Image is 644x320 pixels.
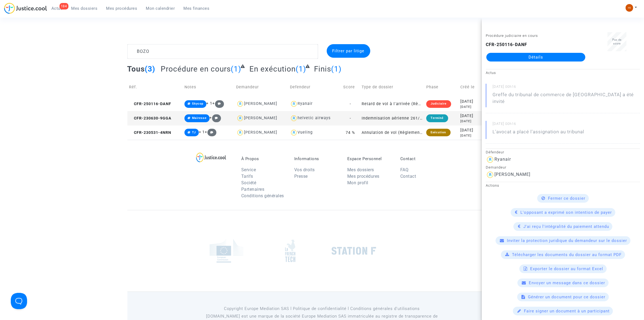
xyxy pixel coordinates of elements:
span: - [350,116,351,121]
img: stationf.png [332,247,376,255]
span: + 1 [199,130,205,134]
span: CFR-230630-9GGA [129,116,172,121]
small: [DATE] 00h16 [493,84,640,91]
td: Annulation de vol (Règlement CE n°261/2004) [360,125,424,140]
td: Expire le [480,77,506,97]
span: CFR-230531-4NRN [129,130,171,135]
span: + [210,115,221,120]
span: Mes finances [184,6,210,11]
td: Score [341,77,360,97]
small: Demandeur [486,165,506,169]
a: Vos droits [294,167,315,172]
span: - [350,102,351,106]
img: icon-user.svg [290,100,298,108]
a: Mon calendrier [142,4,179,12]
td: Réf. [127,77,183,97]
span: Fermer ce dossier [548,196,586,201]
a: Société [241,180,256,185]
iframe: Help Scout Beacon - Open [11,293,27,309]
span: 74 % [346,130,355,135]
span: + [213,101,224,106]
div: Exécution [426,129,450,136]
td: Notes [183,77,235,97]
a: Mes finances [179,4,214,12]
div: [DATE] [460,99,478,105]
td: Type de dossier [360,77,424,97]
a: Partenaires [241,187,265,192]
b: CFR-250116-DANF [486,42,527,47]
span: Envoyer un message dans ce dossier [529,280,605,285]
div: [DATE] [460,105,478,109]
p: Espace Personnel [347,156,392,161]
small: Actus [486,71,496,75]
div: [DATE] [460,133,478,138]
a: Mes dossiers [347,167,374,172]
span: J'ai reçu l'intégralité du paiement attendu [523,224,609,229]
img: logo-lg.svg [196,153,226,162]
p: L'avocat a placé l'assignation au tribunal [493,128,584,138]
div: Terminé [426,114,448,122]
span: CFR-250116-DANF [129,102,171,106]
a: Mes dossiers [67,4,102,12]
div: Ryanair [494,157,511,162]
a: Mes procédures [102,4,142,12]
span: Filtrer par litige [332,49,365,53]
td: Phase [424,77,458,97]
span: Tous [127,64,145,73]
img: icon-user.svg [290,114,298,122]
small: Défendeur [486,150,504,154]
a: Détails [486,53,585,62]
span: (1) [231,64,241,73]
div: [DATE] [460,127,478,133]
span: Finis [314,64,331,73]
small: Actions [486,183,499,188]
span: Procédure en cours [161,64,231,73]
span: Inviter la protection juridique du demandeur sur le dossier [507,238,627,243]
div: Ryanair [298,101,313,106]
span: Mon calendrier [146,6,175,11]
img: europe_commision.png [210,239,243,263]
img: icon-user.svg [486,170,494,179]
span: Télécharger les documents du dossier au format PDF [512,252,622,257]
img: icon-user.svg [486,155,494,164]
div: [DATE] [460,119,478,124]
small: Procédure judiciaire en cours [486,34,538,38]
span: Actus [51,6,63,11]
span: L'opposant a exprimé son intention de payer [521,210,612,215]
td: Retard de vol à l'arrivée (Règlement CE n°261/2004) [360,97,424,111]
img: icon-user.svg [290,129,298,137]
img: icon-user.svg [236,100,244,108]
a: Presse [294,174,308,179]
div: helvetic airways [298,116,331,120]
a: 184Actus [47,4,67,12]
span: Skycop [192,102,203,105]
span: Mes dossiers [71,6,98,11]
small: [DATE] 00h16 [493,121,640,128]
span: (3) [145,64,156,73]
span: Exporter le dossier au format Excel [530,266,603,271]
p: À Propos [241,156,286,161]
span: Générer un document pour ce dossier [528,295,606,299]
img: icon-user.svg [236,114,244,122]
p: Contact [400,156,445,161]
a: Mes procédures [347,174,379,179]
img: french_tech.png [285,239,295,262]
td: Indemnisation aérienne 261/2004 [360,111,424,125]
p: Greffe du tribunal de commerce de [GEOGRAPHIC_DATA] a été invité [493,91,640,108]
a: Tarifs [241,174,253,179]
td: Créé le [458,77,480,97]
div: Vueling [298,130,313,135]
span: En exécution [249,64,296,73]
div: Judiciaire [426,100,451,108]
div: [DATE] [460,113,478,119]
a: Contact [400,174,416,179]
span: Pas de score [612,38,622,45]
span: (1) [296,64,306,73]
a: Conditions générales [241,193,284,198]
span: Faire signer un document à un participant [524,309,610,313]
span: + 1 [206,101,213,106]
a: Mon profil [347,180,368,185]
div: [PERSON_NAME] [494,172,530,177]
img: fc99b196863ffcca57bb8fe2645aafd9 [626,4,633,12]
a: Service [241,167,256,172]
